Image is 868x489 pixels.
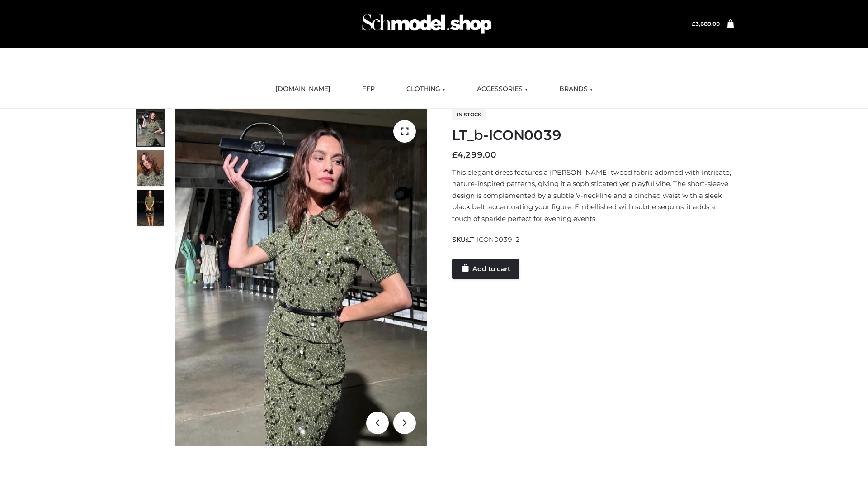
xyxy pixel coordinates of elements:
[452,109,486,120] span: In stock
[467,235,520,244] span: LT_ICON0039_2
[452,127,734,144] h1: LT_b-ICON0039
[269,79,337,99] a: [DOMAIN_NAME]
[355,79,382,99] a: FFP
[452,150,458,160] span: £
[400,79,452,99] a: CLOTHING
[137,190,164,226] img: Screenshot-2024-10-29-at-7.00.09%E2%80%AFPM.jpg
[552,79,599,99] a: BRANDS
[452,234,521,245] span: SKU:
[692,20,720,27] a: £3,689.00
[175,109,427,446] img: LT_b-ICON0039
[137,150,164,186] img: Screenshot-2024-10-29-at-7.00.03%E2%80%AFPM.jpg
[452,259,519,279] a: Add to cart
[692,20,720,27] bdi: 3,689.00
[692,20,695,27] span: £
[452,167,734,225] p: This elegant dress features a [PERSON_NAME] tweed fabric adorned with intricate, nature-inspired ...
[137,110,164,146] img: Screenshot-2024-10-29-at-6.59.56%E2%80%AFPM.jpg
[359,6,495,42] img: Schmodel Admin 964
[452,150,496,160] bdi: 4,299.00
[470,79,534,99] a: ACCESSORIES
